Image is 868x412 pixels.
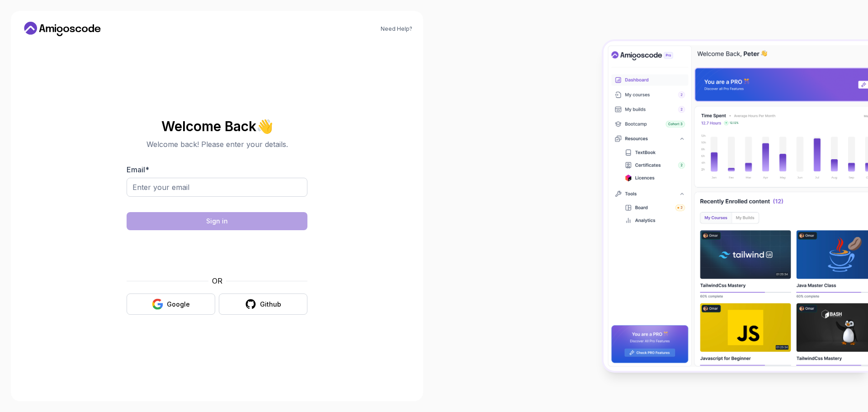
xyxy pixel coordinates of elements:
input: Enter your email [127,178,307,197]
a: Home link [22,22,103,36]
button: Sign in [127,212,307,230]
iframe: Widget mit Kontrollkästchen für die hCaptcha-Sicherheitsabfrage [149,236,285,270]
div: Github [260,300,281,309]
label: Email * [127,165,149,174]
span: 👋 [255,116,276,136]
img: Amigoscode Dashboard [604,41,868,371]
button: Google [127,294,215,315]
a: Need Help? [381,25,412,33]
button: Github [219,294,307,315]
div: Google [167,300,190,309]
div: Sign in [206,217,228,226]
h2: Welcome Back [127,119,307,133]
p: OR [212,275,222,286]
p: Welcome back! Please enter your details. [127,139,307,150]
